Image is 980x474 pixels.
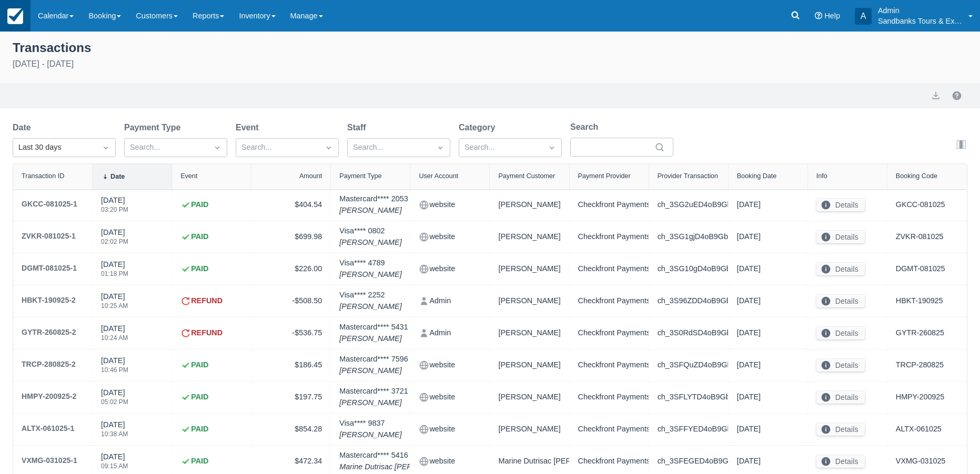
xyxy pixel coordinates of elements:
a: HMPY-200925 [896,391,944,403]
div: [PERSON_NAME] [498,326,560,341]
div: $404.54 [260,198,322,212]
div: [DATE] [737,358,799,373]
strong: PAID [191,456,208,467]
div: DGMT-081025-1 [22,262,77,274]
div: Mastercard **** 7596 [339,354,408,376]
a: ZVKR-081025 [896,231,943,243]
a: TRCP-280825-2 [22,358,76,373]
a: DGMT-081025 [896,263,945,275]
div: Transactions [13,38,967,56]
div: ch_3SFFYED4oB9Gbrmp2suACeyf [658,422,720,437]
div: 01:18 PM [101,271,128,277]
div: website [419,198,481,212]
a: ALTX-061025 [896,424,942,435]
div: [PERSON_NAME] [498,262,560,276]
a: HBKT-190925-2 [22,294,76,308]
a: HBKT-190925 [896,295,943,307]
div: website [419,230,481,244]
em: [PERSON_NAME] [339,269,401,281]
div: Event [180,172,197,180]
div: GKCC-081025-1 [22,198,77,210]
div: [DATE] [101,259,128,283]
div: website [419,390,481,405]
div: [DATE] [737,422,799,437]
div: Booking Date [737,172,777,180]
div: [DATE] [101,387,128,411]
div: Date [110,173,125,180]
div: [PERSON_NAME] [498,422,560,437]
div: website [419,358,481,373]
div: [DATE] [737,262,799,276]
div: HBKT-190925-2 [22,294,76,306]
div: ch_3SG10gD4oB9Gbrmp2jIjypXt [658,262,720,276]
div: Payment Provider [578,172,631,180]
div: [PERSON_NAME] [498,230,560,244]
div: TRCP-280825-2 [22,358,76,370]
span: Dropdown icon [212,142,223,153]
div: $699.98 [260,230,322,244]
em: [PERSON_NAME] [339,237,401,249]
i: Help [815,12,822,19]
a: ALTX-061025-1 [22,422,74,437]
button: Details [816,423,865,436]
div: [DATE] [101,323,128,347]
p: Sandbanks Tours & Experiences [878,16,962,26]
span: Dropdown icon [435,142,446,153]
div: Checkfront Payments [578,454,640,469]
div: Payment Type [339,172,381,180]
strong: PAID [191,263,208,275]
div: website [419,454,481,469]
em: [PERSON_NAME] [339,397,408,409]
div: [DATE] [737,198,799,212]
em: [PERSON_NAME] [339,333,408,345]
strong: PAID [191,359,208,371]
div: [PERSON_NAME] [498,198,560,212]
div: [DATE] [737,454,799,469]
button: Details [816,231,865,243]
div: ch_3SFQuZD4oB9Gbrmp1vLhJDLw [658,358,720,373]
div: ALTX-061025-1 [22,422,74,435]
label: Date [13,121,35,134]
label: Search [570,121,602,133]
div: Checkfront Payments [578,390,640,405]
strong: REFUND [191,327,223,339]
div: Admin [419,326,481,341]
div: $197.75 [260,390,322,405]
div: A [855,8,872,25]
a: GKCC-081025-1 [22,198,77,212]
a: GKCC-081025 [896,199,945,211]
div: [DATE] [101,291,128,315]
div: Booking Code [896,172,937,180]
p: Admin [878,5,962,16]
div: 02:02 PM [101,239,128,245]
div: $226.00 [260,262,322,276]
button: export [930,89,942,102]
button: Details [816,327,865,339]
a: HMPY-200925-2 [22,390,76,405]
a: VXMG-031025 [896,456,945,467]
div: 05:02 PM [101,399,128,405]
div: $854.28 [260,422,322,437]
div: Checkfront Payments [578,294,640,308]
div: Checkfront Payments [578,198,640,212]
div: Info [816,172,827,180]
div: [PERSON_NAME] [498,390,560,405]
div: [DATE] [101,227,128,251]
em: [PERSON_NAME] [339,301,401,313]
div: ch_3S96ZDD4oB9Gbrmp1KIkfKiM_r2 [658,294,720,308]
div: Amount [299,172,322,180]
div: [DATE] [737,390,799,405]
div: website [419,262,481,276]
em: [PERSON_NAME] [339,429,401,441]
div: Payment Customer [498,172,555,180]
strong: REFUND [191,295,223,307]
div: ch_3SG1gjD4oB9Gbrmp2Q8rehjv [658,230,720,244]
div: Mastercard **** 5416 [339,450,457,472]
div: Provider Transaction [658,172,719,180]
em: [PERSON_NAME] [339,365,408,377]
div: Checkfront Payments [578,358,640,373]
div: -$508.50 [260,294,322,308]
div: 03:20 PM [101,207,128,213]
div: GYTR-260825-2 [22,326,76,338]
div: website [419,422,481,437]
